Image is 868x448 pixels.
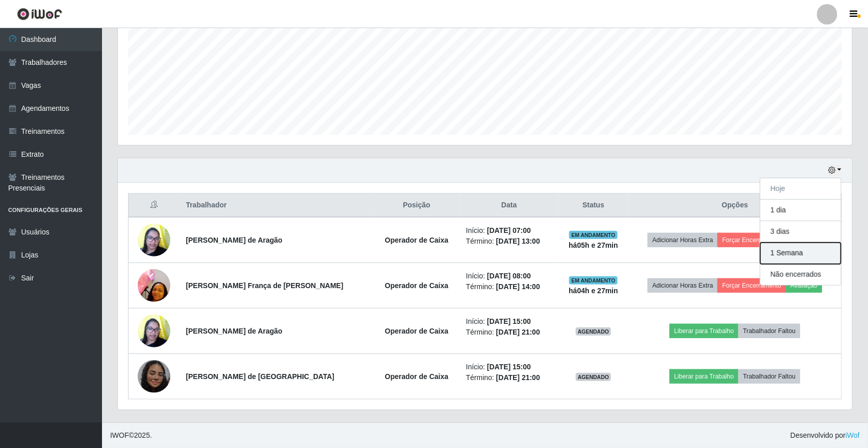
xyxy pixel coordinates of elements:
[760,221,841,243] button: 3 dias
[718,278,786,293] button: Forçar Encerramento
[760,243,841,264] button: 1 Semana
[496,237,540,245] time: [DATE] 13:00
[648,278,718,293] button: Adicionar Horas Extra
[466,327,552,338] li: Término:
[110,431,129,439] span: IWOF
[496,373,540,382] time: [DATE] 21:00
[628,194,841,218] th: Opções
[138,264,170,307] img: 1699901172433.jpeg
[487,317,531,325] time: [DATE] 15:00
[466,236,552,247] li: Término:
[569,241,618,249] strong: há 05 h e 27 min
[786,278,822,293] button: Avaliação
[760,264,841,285] button: Não encerrados
[738,324,800,338] button: Trabalhador Faltou
[718,233,786,247] button: Forçar Encerramento
[569,276,618,285] span: EM ANDAMENTO
[569,231,618,239] span: EM ANDAMENTO
[186,372,334,381] strong: [PERSON_NAME] de [GEOGRAPHIC_DATA]
[385,372,449,381] strong: Operador de Caixa
[738,369,800,384] button: Trabalhador Faltou
[670,324,738,338] button: Liberar para Trabalho
[496,282,540,291] time: [DATE] 14:00
[186,236,282,244] strong: [PERSON_NAME] de Aragão
[186,281,343,290] strong: [PERSON_NAME] França de [PERSON_NAME]
[373,194,459,218] th: Posição
[466,225,552,236] li: Início:
[576,327,611,336] span: AGENDADO
[846,431,860,439] a: iWof
[569,287,618,295] strong: há 04 h e 27 min
[385,236,449,244] strong: Operador de Caixa
[648,233,718,247] button: Adicionar Horas Extra
[138,360,170,393] img: 1742135666821.jpeg
[466,281,552,292] li: Término:
[466,316,552,327] li: Início:
[110,430,152,441] span: © 2025 .
[576,373,611,381] span: AGENDADO
[487,272,531,280] time: [DATE] 08:00
[466,362,552,372] li: Início:
[17,8,62,20] img: CoreUI Logo
[186,327,282,335] strong: [PERSON_NAME] de Aragão
[385,281,449,290] strong: Operador de Caixa
[466,372,552,383] li: Término:
[138,309,170,352] img: 1632390182177.jpeg
[460,194,558,218] th: Data
[670,369,738,384] button: Liberar para Trabalho
[487,226,531,234] time: [DATE] 07:00
[790,430,860,441] span: Desenvolvido por
[760,200,841,221] button: 1 dia
[558,194,629,218] th: Status
[180,194,373,218] th: Trabalhador
[138,218,170,262] img: 1632390182177.jpeg
[385,327,449,335] strong: Operador de Caixa
[466,271,552,281] li: Início:
[760,178,841,200] button: Hoje
[487,363,531,371] time: [DATE] 15:00
[496,328,540,336] time: [DATE] 21:00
